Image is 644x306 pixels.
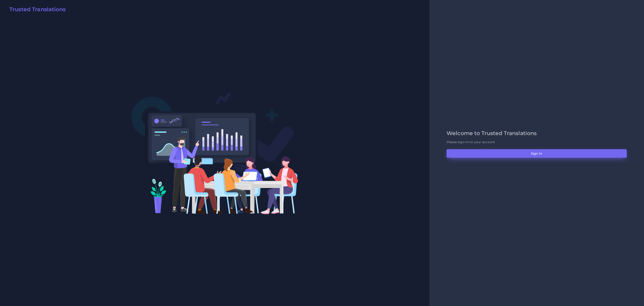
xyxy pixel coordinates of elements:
img: Login V2 [131,92,298,214]
a: Trusted Translations [6,6,66,14]
h2: Welcome to Trusted Translations [447,130,627,137]
h2: Trusted Translations [9,6,66,13]
button: Sign in [447,149,627,158]
p: Please sign-in to your account [447,140,627,144]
